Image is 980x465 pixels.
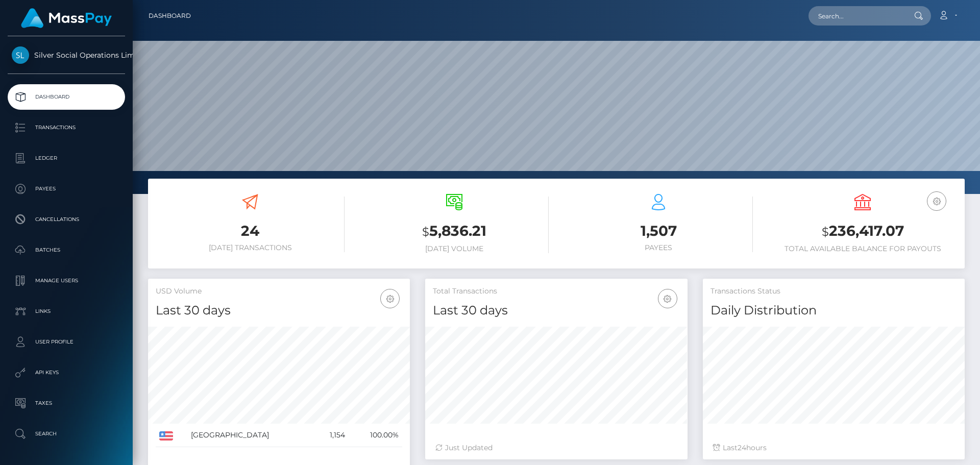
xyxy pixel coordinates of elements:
[8,207,125,232] a: Cancellations
[710,302,957,320] h4: Daily Distribution
[738,443,746,452] span: 24
[156,286,402,297] h5: USD Volume
[12,212,121,227] p: Cancellations
[12,242,121,258] p: Batches
[8,176,125,202] a: Payees
[156,302,402,320] h4: Last 30 days
[12,396,121,411] p: Taxes
[713,443,954,453] div: Last hours
[8,51,125,60] span: Silver Social Operations Limited
[8,145,125,171] a: Ledger
[768,221,957,242] h3: 236,417.07
[564,221,753,241] h3: 1,507
[435,443,677,453] div: Just Updated
[12,426,121,442] p: Search
[768,244,957,253] h6: Total Available Balance for Payouts
[8,115,125,140] a: Transactions
[21,8,112,28] img: MassPay Logo
[822,225,829,239] small: $
[8,268,125,293] a: Manage Users
[12,365,121,380] p: API Keys
[156,243,345,252] h6: [DATE] Transactions
[8,390,125,416] a: Taxes
[149,5,191,27] a: Dashboard
[433,286,679,297] h5: Total Transactions
[12,273,121,288] p: Manage Users
[12,120,121,135] p: Transactions
[8,299,125,324] a: Links
[433,302,679,320] h4: Last 30 days
[8,237,125,263] a: Batches
[360,221,549,242] h3: 5,836.21
[159,431,173,440] img: US.png
[12,151,121,166] p: Ledger
[808,6,904,26] input: Search...
[422,225,429,239] small: $
[12,181,121,197] p: Payees
[8,329,125,355] a: User Profile
[349,424,402,447] td: 100.00%
[710,286,957,297] h5: Transactions Status
[315,424,349,447] td: 1,154
[8,421,125,447] a: Search
[12,46,29,64] img: Silver Social Operations Limited
[12,89,121,105] p: Dashboard
[8,84,125,110] a: Dashboard
[12,304,121,319] p: Links
[564,243,753,252] h6: Payees
[156,221,345,241] h3: 24
[360,244,549,253] h6: [DATE] Volume
[12,334,121,350] p: User Profile
[187,424,315,447] td: [GEOGRAPHIC_DATA]
[8,360,125,385] a: API Keys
